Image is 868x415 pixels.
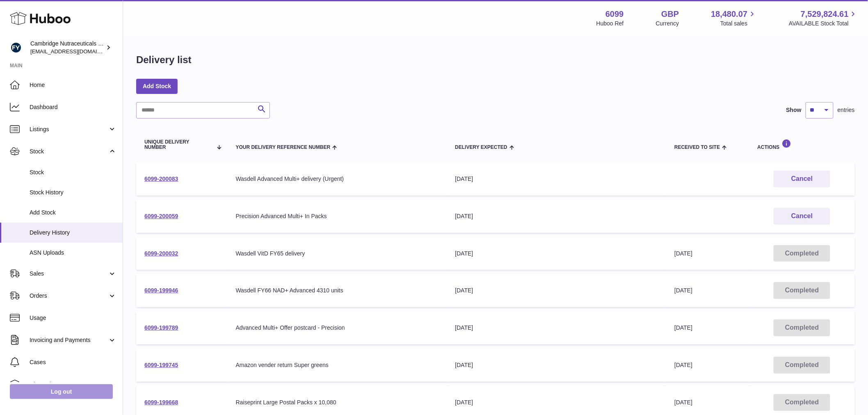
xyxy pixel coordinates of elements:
span: Sales [30,270,108,278]
span: [DATE] [674,324,692,331]
span: Stock History [30,189,116,196]
div: Currency [656,20,679,27]
span: [DATE] [674,287,692,294]
span: Cases [30,358,116,366]
a: 18,480.07 Total sales [711,9,757,27]
button: Cancel [774,208,830,225]
strong: GBP [661,9,679,20]
span: [DATE] [674,399,692,406]
a: 6099-200083 [144,176,178,182]
div: Huboo Ref [596,20,624,27]
div: [DATE] [455,287,658,294]
span: Your Delivery Reference Number [236,145,331,150]
span: Invoicing and Payments [30,336,108,344]
div: [DATE] [455,324,658,332]
a: 7,529,824.61 AVAILABLE Stock Total [789,9,858,27]
a: 6099-200032 [144,250,178,257]
span: Delivery History [30,229,116,237]
a: 6099-200059 [144,213,178,219]
span: [DATE] [674,250,692,257]
span: Orders [30,292,108,300]
button: Cancel [774,171,830,187]
span: Channels [30,381,116,388]
a: Log out [10,384,113,399]
a: 6099-199668 [144,399,178,406]
span: entries [838,106,855,114]
div: [DATE] [455,250,658,258]
a: 6099-199789 [144,324,178,331]
div: Raiseprint Large Postal Packs x 10,080 [236,399,439,406]
span: Dashboard [30,103,116,111]
a: 6099-199745 [144,362,178,368]
div: Advanced Multi+ Offer postcard - Precision [236,324,439,332]
div: Wasdell VitD FY65 delivery [236,250,439,258]
span: 18,480.07 [711,9,747,20]
div: Cambridge Nutraceuticals Ltd [30,40,104,55]
div: [DATE] [455,399,658,406]
label: Show [786,106,802,114]
span: Total sales [720,20,757,27]
span: [DATE] [674,362,692,368]
span: Usage [30,314,116,322]
span: AVAILABLE Stock Total [789,20,858,27]
div: Wasdell FY66 NAD+ Advanced 4310 units [236,287,439,294]
span: Stock [30,169,116,176]
span: Received to Site [674,145,720,150]
a: 6099-199946 [144,287,178,294]
span: Listings [30,125,108,133]
span: Delivery Expected [455,145,507,150]
div: [DATE] [455,361,658,369]
span: 7,529,824.61 [801,9,849,20]
div: Wasdell Advanced Multi+ delivery (Urgent) [236,175,439,183]
span: ASN Uploads [30,249,116,257]
strong: 6099 [605,9,624,20]
h1: Delivery list [136,53,192,66]
a: Add Stock [136,79,178,93]
span: Home [30,81,116,89]
div: [DATE] [455,175,658,183]
img: huboo@camnutra.com [10,41,22,54]
span: Add Stock [30,209,116,217]
span: Stock [30,148,108,155]
div: Amazon vender return Super greens [236,361,439,369]
div: Precision Advanced Multi+ In Packs [236,212,439,220]
span: Unique Delivery Number [144,139,212,150]
span: [EMAIL_ADDRESS][DOMAIN_NAME] [30,48,121,55]
div: Actions [758,139,847,150]
div: [DATE] [455,212,658,220]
